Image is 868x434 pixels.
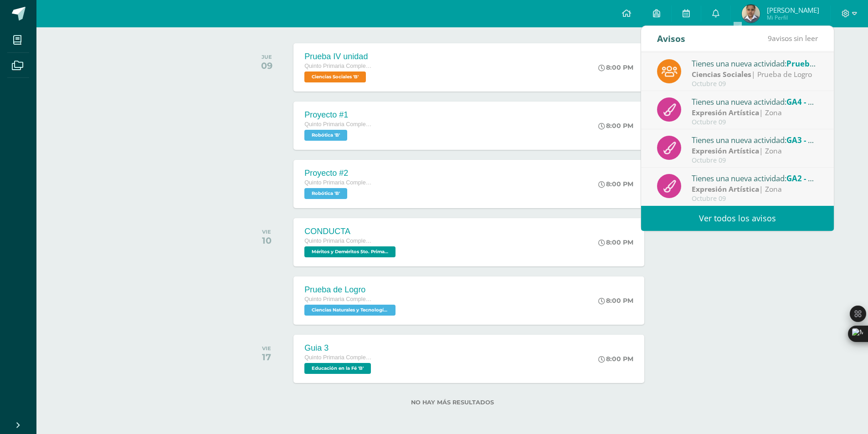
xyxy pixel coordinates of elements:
span: Quinto Primaria Complementaria [304,63,373,69]
div: JUE [261,54,272,60]
div: Prueba IV unidad [304,52,373,61]
label: No hay más resultados [246,399,658,406]
div: 09 [261,60,272,71]
strong: Expresión Artística [692,146,759,156]
span: Quinto Primaria Complementaria [304,354,373,361]
strong: Ciencias Sociales [692,69,751,79]
div: Prueba de Logro [304,285,398,295]
div: | Zona [692,184,818,194]
span: Robótica 'B' [304,188,347,199]
div: | Zona [692,146,818,156]
strong: Expresión Artística [692,107,759,117]
span: Educación en la Fé 'B' [304,363,371,374]
div: 8:00 PM [598,63,633,71]
span: 9 [768,33,772,43]
div: Tienes una nueva actividad: [692,96,818,107]
div: 8:00 PM [598,180,633,188]
span: Mi Perfil [767,14,819,21]
div: Tienes una nueva actividad: [692,134,818,146]
span: Ciencias Naturales y Tecnología 'B' [304,305,395,316]
div: VIE [262,229,272,235]
div: | Prueba de Logro [692,69,818,80]
div: Proyecto #1 [304,110,373,120]
span: Ciencias Sociales 'B' [304,71,366,82]
div: 8:00 PM [598,122,633,130]
div: CONDUCTA [304,227,398,236]
div: 17 [262,352,271,363]
span: Quinto Primaria Complementaria [304,238,373,244]
span: [PERSON_NAME] [767,5,819,15]
div: Tienes una nueva actividad: [692,172,818,184]
div: Guia 3 [304,343,373,353]
div: Tienes una nueva actividad: [692,57,818,69]
span: avisos sin leer [768,33,818,43]
img: 193c62e8dc14977076698c9988c57c15.png [742,5,760,23]
div: VIE [262,345,271,352]
div: Octubre 09 [692,195,818,203]
div: Octubre 09 [692,80,818,88]
div: 10 [262,235,272,246]
div: Octubre 09 [692,157,818,164]
span: Quinto Primaria Complementaria [304,179,373,186]
div: 8:00 PM [598,355,633,363]
div: Proyecto #2 [304,168,373,178]
div: 8:00 PM [598,238,633,246]
div: Avisos [657,26,685,51]
span: Quinto Primaria Complementaria [304,121,373,128]
span: Prueba IV unidad [786,58,853,69]
div: 8:00 PM [598,296,633,305]
div: | Zona [692,107,818,118]
div: Octubre 09 [692,118,818,126]
a: Ver todos los avisos [641,206,834,231]
span: Méritos y Deméritos 5to. Primaria ¨B¨ 'B' [304,246,395,257]
span: Robótica 'B' [304,130,347,141]
strong: Expresión Artística [692,184,759,194]
span: Quinto Primaria Complementaria [304,296,373,302]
